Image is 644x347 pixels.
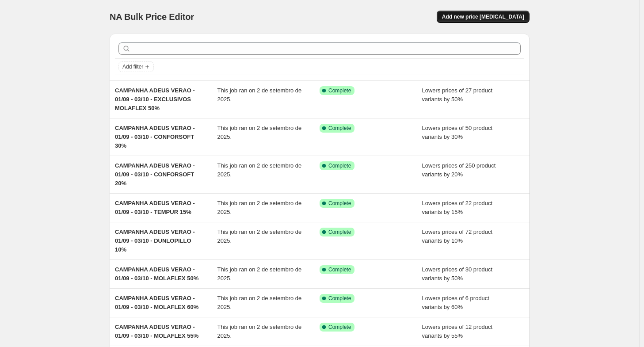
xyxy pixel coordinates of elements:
[328,125,351,132] span: Complete
[328,87,351,94] span: Complete
[422,229,493,244] span: Lowers prices of 72 product variants by 10%
[115,229,195,253] span: CAMPANHA ADEUS VERAO - 01/09 - 03/10 - DUNLOPILLO 10%
[217,324,302,339] span: This job ran on 2 de setembro de 2025.
[115,295,198,310] span: CAMPANHA ADEUS VERAO - 01/09 - 03/10 - MOLAFLEX 60%
[422,266,493,282] span: Lowers prices of 30 product variants by 50%
[115,266,198,282] span: CAMPANHA ADEUS VERAO - 01/09 - 03/10 - MOLAFLEX 50%
[217,266,302,282] span: This job ran on 2 de setembro de 2025.
[217,229,302,244] span: This job ran on 2 de setembro de 2025.
[217,295,302,310] span: This job ran on 2 de setembro de 2025.
[328,266,351,273] span: Complete
[217,162,302,178] span: This job ran on 2 de setembro de 2025.
[217,87,302,103] span: This job ran on 2 de setembro de 2025.
[217,200,302,215] span: This job ran on 2 de setembro de 2025.
[217,125,302,140] span: This job ran on 2 de setembro de 2025.
[328,200,351,207] span: Complete
[422,162,496,178] span: Lowers prices of 250 product variants by 20%
[118,61,154,72] button: Add filter
[115,200,195,215] span: CAMPANHA ADEUS VERAO - 01/09 - 03/10 - TEMPUR 15%
[115,125,195,149] span: CAMPANHA ADEUS VERAO - 01/09 - 03/10 - CONFORSOFT 30%
[422,125,493,140] span: Lowers prices of 50 product variants by 30%
[328,229,351,236] span: Complete
[328,324,351,331] span: Complete
[122,63,143,70] span: Add filter
[422,295,489,310] span: Lowers prices of 6 product variants by 60%
[328,162,351,169] span: Complete
[115,162,195,187] span: CAMPANHA ADEUS VERAO - 01/09 - 03/10 - CONFORSOFT 20%
[115,87,195,111] span: CAMPANHA ADEUS VERAO - 01/09 - 03/10 - EXCLUSIVOS MOLAFLEX 50%
[422,87,493,103] span: Lowers prices of 27 product variants by 50%
[422,324,493,339] span: Lowers prices of 12 product variants by 55%
[328,295,351,302] span: Complete
[110,12,194,22] span: NA Bulk Price Editor
[422,200,493,215] span: Lowers prices of 22 product variants by 15%
[437,11,530,23] button: Add new price [MEDICAL_DATA]
[442,13,524,20] span: Add new price [MEDICAL_DATA]
[115,324,198,339] span: CAMPANHA ADEUS VERAO - 01/09 - 03/10 - MOLAFLEX 55%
